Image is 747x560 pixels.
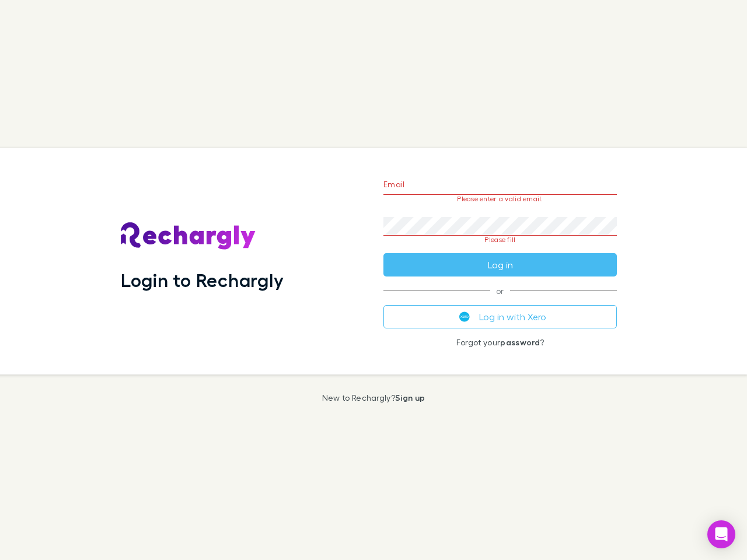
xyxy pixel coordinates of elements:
img: Rechargly's Logo [121,222,256,250]
p: Forgot your ? [383,338,617,347]
p: Please fill [383,236,617,244]
p: Please enter a valid email. [383,195,617,203]
a: password [500,337,540,347]
div: Open Intercom Messenger [707,520,735,548]
button: Log in [383,253,617,276]
img: Xero's logo [459,311,470,322]
p: New to Rechargly? [322,393,425,402]
span: or [383,290,617,291]
button: Log in with Xero [383,305,617,328]
a: Sign up [395,393,425,402]
h1: Login to Rechargly [121,269,284,291]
